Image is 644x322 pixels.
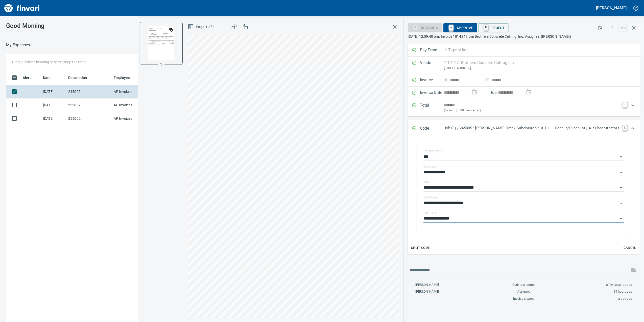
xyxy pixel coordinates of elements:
button: More [607,22,618,33]
button: AApprove [443,23,477,32]
button: Page 1 of 1 [187,22,217,32]
span: Alert [23,75,31,81]
span: Employee [114,75,136,81]
h5: [PERSON_NAME] [596,5,627,11]
span: Employee [114,75,130,81]
td: AP Invoices [112,85,150,98]
button: Open [618,200,625,207]
span: Close invoice [618,22,640,34]
td: 255002 [66,98,112,112]
td: 255002 [66,112,112,125]
div: Expand [408,120,640,137]
p: [DATE] 12:59:40 pm. Invoice 181424 from Brothers Concrete Cutting, Inc. Assignee: ([PERSON_NAME]) [408,34,640,39]
span: Alert [23,75,37,81]
button: Open [618,184,625,191]
label: Cost Type [423,211,437,214]
span: Description [68,75,94,81]
img: Finvari [3,2,41,14]
button: Cancel [622,244,638,252]
span: Reject [482,24,505,32]
td: [DATE] [41,112,66,125]
span: [PERSON_NAME] [415,283,439,288]
span: Cancel [623,245,637,251]
span: Approve [447,24,473,32]
span: Description [68,75,87,81]
span: Assigned [517,289,530,294]
p: 1 [160,62,162,68]
div: Expand [408,137,640,254]
button: Open [618,169,625,176]
span: 19 hours ago [614,289,632,294]
td: 245005 [66,85,112,98]
a: R [484,25,488,30]
span: [PERSON_NAME] [415,289,439,294]
p: Total [420,102,444,113]
h3: Good Morning [6,22,166,29]
td: AP Invoices [112,98,150,112]
a: C [623,125,628,130]
div: Expand [408,99,640,116]
button: [PERSON_NAME] [595,4,628,12]
nav: breadcrumb [6,42,30,48]
label: Company [423,165,437,168]
span: This records your message into the invoice and notifies anyone mentioned [628,264,640,276]
label: Job Phase [423,196,438,199]
span: Date [43,75,57,81]
p: Drag a column heading here to group the table [12,59,86,65]
span: Coding changed [512,283,535,288]
a: A [449,25,454,30]
a: T [623,102,628,107]
td: [DATE] [41,98,66,112]
td: [DATE] [41,85,66,98]
img: Page 1 [144,26,178,61]
p: My Expenses [6,42,30,48]
span: Date [43,75,51,81]
p: (basis + $0.00 Service tax) [444,108,619,113]
span: Split Code [411,245,430,251]
span: Page 1 of 1 [189,24,215,30]
a: esc [619,25,627,31]
button: RReject [478,23,509,32]
span: a few seconds ago [606,283,632,288]
span: Invoice created [513,296,535,301]
button: Open [618,153,625,160]
td: AP Invoices [112,112,150,125]
label: Expense Type [423,150,442,153]
span: a day ago [618,296,632,301]
p: Job (1) / 245005.: [PERSON_NAME] Creek Subdivision / 1013. .: Cleanup/Punchlist / 4: Subcontractors [444,125,619,131]
label: Job [423,180,429,184]
button: Flag [594,22,606,33]
button: Open [618,215,625,222]
button: Split Code [410,244,431,252]
p: Code [420,125,444,132]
